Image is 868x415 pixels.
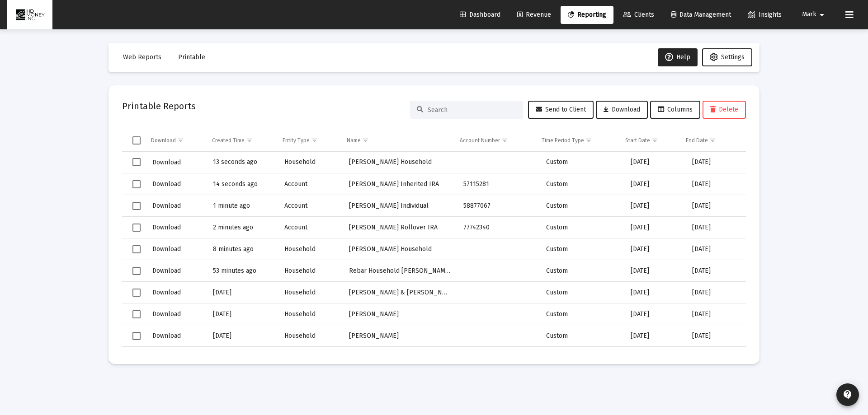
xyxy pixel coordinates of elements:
td: Custom [540,238,624,260]
h2: Printable Reports [122,99,196,113]
button: Download [596,101,648,119]
span: Download [152,202,181,210]
td: Column Entity Type [276,130,340,151]
td: [DATE] [624,238,686,260]
td: Custom [540,217,624,238]
span: Show filter options for column 'Name' [362,137,369,144]
td: [DATE] [624,303,686,325]
span: Data Management [671,11,731,19]
button: Download [151,242,182,256]
span: Show filter options for column 'Entity Type' [311,137,318,144]
td: Account [278,195,343,217]
span: Show filter options for column 'Download' [177,137,184,144]
td: [DATE] [686,217,746,238]
span: Show filter options for column 'Created Time' [246,137,253,144]
td: [PERSON_NAME] Inherited IRA [343,173,457,195]
td: 77742340 [457,217,540,238]
div: Start Date [625,137,650,144]
td: Column Account Number [453,130,535,151]
td: [DATE] [686,195,746,217]
td: Custom [540,195,624,217]
button: Web Reports [116,48,169,66]
td: Custom [540,152,624,173]
div: Select row [132,158,141,166]
button: Send to Client [528,101,594,119]
span: Send to Client [536,106,586,113]
a: Revenue [510,6,558,24]
button: Columns [650,101,700,119]
a: Reporting [561,6,613,24]
div: Account Number [460,137,500,144]
td: [DATE] [686,282,746,303]
td: 58877067 [457,195,540,217]
button: Help [658,48,698,66]
div: Name [347,137,361,144]
button: Delete [703,101,746,119]
a: Clients [616,6,661,24]
span: Show filter options for column 'Account Number' [501,137,508,144]
span: Show filter options for column 'Start Date' [651,137,658,144]
span: Reporting [568,11,606,19]
button: Printable [171,48,212,66]
div: End Date [686,137,708,144]
td: [DATE] [686,347,746,368]
button: Download [151,199,182,212]
span: Download [152,245,181,253]
div: Created Time [212,137,245,144]
span: Download [152,180,181,188]
span: Web Reports [123,53,161,61]
td: [DATE] [624,195,686,217]
mat-icon: arrow_drop_down [816,6,827,24]
span: Columns [658,106,693,113]
a: Insights [741,6,789,24]
td: [PERSON_NAME] Rollover IRA [343,217,457,238]
td: Column Time Period Type [535,130,619,151]
button: Download [151,221,182,234]
button: Download [151,308,182,321]
div: Select row [132,310,141,318]
span: Delete [710,106,738,113]
td: Custom [540,303,624,325]
td: [DATE] [686,152,746,173]
div: Select row [132,332,141,340]
td: [PERSON_NAME] Household [343,152,457,173]
button: Download [151,177,182,191]
span: Help [665,53,690,61]
td: [PERSON_NAME] & [PERSON_NAME] [343,282,457,303]
button: Download [151,286,182,299]
td: [DATE] [207,347,278,368]
button: Mark [791,5,838,23]
span: Download [152,224,181,231]
td: Household [278,282,343,303]
td: 14 seconds ago [207,173,278,195]
span: Download [152,332,181,340]
td: Custom [540,282,624,303]
td: Rebar Household [PERSON_NAME] [343,260,457,282]
td: [DATE] [624,347,686,368]
td: Account [278,173,343,195]
td: [DATE] [686,303,746,325]
div: Select row [132,202,141,210]
td: Account [278,217,343,238]
div: Select row [132,224,141,232]
span: Download [604,106,640,113]
button: Download [151,329,182,342]
span: Insights [748,11,782,19]
span: Download [152,310,181,318]
button: Download [151,264,182,277]
button: Settings [702,48,752,66]
div: Select row [132,289,141,297]
a: Data Management [664,6,738,24]
div: Time Period Type [542,137,584,144]
td: Household [278,260,343,282]
div: Data grid [122,130,746,350]
td: Household [278,303,343,325]
td: [DATE] [686,260,746,282]
td: Custom [540,260,624,282]
div: Select row [132,180,141,188]
input: Search [428,106,516,114]
td: 57115281 [457,173,540,195]
div: Entity Type [283,137,310,144]
td: 2 minutes ago [207,217,278,238]
td: [PERSON_NAME] Household [343,238,457,260]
